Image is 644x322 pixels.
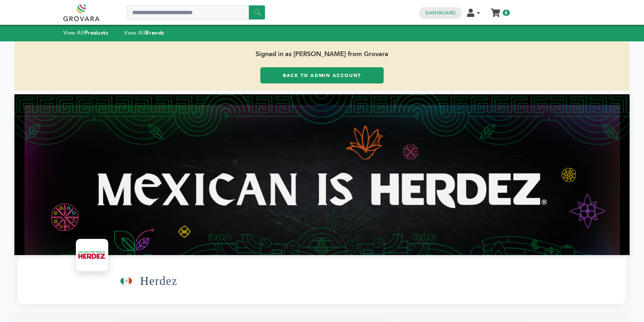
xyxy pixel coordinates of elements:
[145,29,164,36] strong: Brands
[425,10,456,16] a: Dashboard
[140,263,178,299] h1: Herdez
[124,29,164,36] a: View AllBrands
[85,29,108,36] strong: Products
[503,10,510,16] span: 0
[78,241,106,269] img: Herdez Logo
[260,67,383,83] a: Back to Admin Account
[127,5,265,20] input: Search a product or brand...
[63,29,109,36] a: View AllProducts
[491,6,499,14] a: My Cart
[14,41,630,67] span: Signed in as [PERSON_NAME] from Grovara
[120,277,132,285] img: This brand is from Mexico (MX)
